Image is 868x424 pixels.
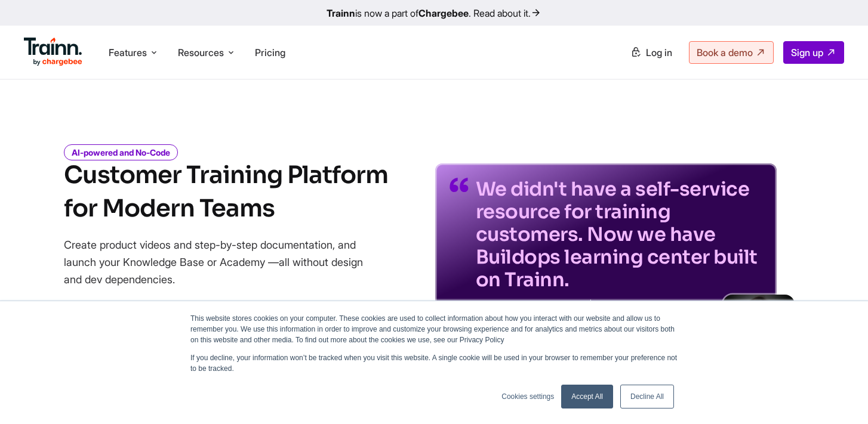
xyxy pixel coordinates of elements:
p: Create product videos and step-by-step documentation, and launch your Knowledge Base or Academy —... [64,236,380,288]
a: Sign up [783,41,844,64]
a: Accept All [561,385,613,408]
a: Book a demo [689,41,774,64]
a: Decline All [620,385,674,408]
i: AI-powered and No-Code [64,144,178,160]
p: We didn't have a self-service resource for training customers. Now we have Buildops learning cent... [476,178,762,291]
img: quotes-purple.41a7099.svg [450,178,469,192]
span: Features [109,46,147,59]
a: Log in [623,42,679,63]
p: This website stores cookies on your computer. These cookies are used to collect information about... [190,313,678,345]
img: Trainn Logo [24,38,82,66]
a: Pricing [255,47,285,58]
b: Chargebee [418,7,469,19]
a: Cookies settings [501,391,554,402]
span: Sign up [791,47,823,58]
span: Resources [178,46,224,59]
b: Trainn [327,7,355,19]
img: sabina-buildops.d2e8138.png [723,295,795,366]
p: If you decline, your information won’t be tracked when you visit this website. A single cookie wi... [190,352,678,374]
span: Log in [646,47,672,58]
span: Book a demo [697,47,753,58]
h1: Customer Training Platform for Modern Teams [64,159,388,225]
